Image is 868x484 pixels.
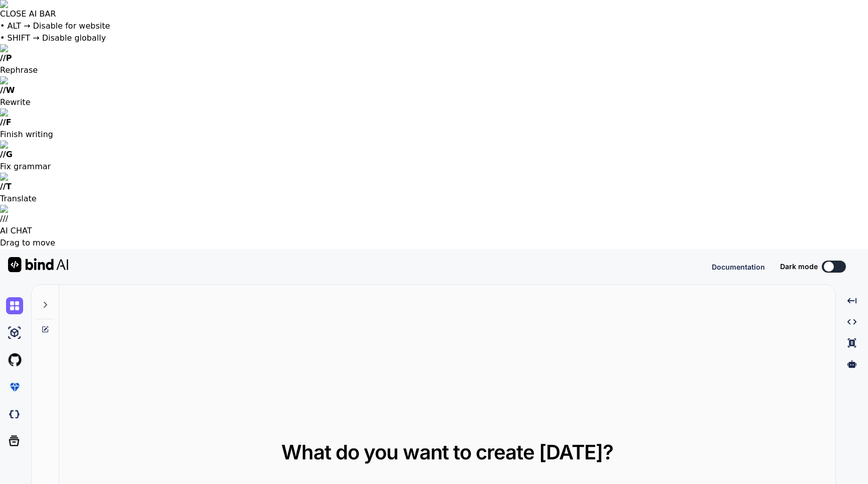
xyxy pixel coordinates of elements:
img: darkCloudIdeIcon [6,406,23,423]
span: What do you want to create [DATE]? [281,440,613,464]
span: Dark mode [780,262,818,272]
img: githubLight [6,351,23,369]
button: Documentation [712,262,765,272]
img: Bind AI [8,257,68,272]
img: ai-studio [6,324,23,341]
span: Documentation [712,263,765,271]
img: premium [6,379,23,396]
img: chat [6,297,23,314]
